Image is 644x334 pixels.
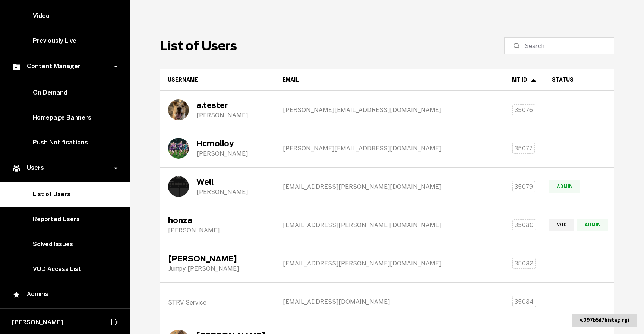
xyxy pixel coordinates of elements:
[549,180,580,193] span: Admin
[160,39,237,53] h1: List of Users
[275,69,505,91] th: Toggle SortBy
[549,219,574,231] span: VOD
[160,283,614,321] tr: STRV Service[EMAIL_ADDRESS][DOMAIN_NAME]35084
[160,69,275,91] th: Toggle SortBy
[544,69,614,91] th: Status
[196,188,248,195] div: [PERSON_NAME]
[196,178,248,187] div: Well
[160,168,614,206] tr: WellWell[PERSON_NAME][EMAIL_ADDRESS][PERSON_NAME][DOMAIN_NAME]35079Admin
[196,112,248,119] div: [PERSON_NAME]
[515,145,533,152] span: 35077
[512,77,537,83] div: MT ID
[515,106,533,114] span: 35076
[515,183,533,190] span: 35079
[283,260,441,267] span: [EMAIL_ADDRESS][PERSON_NAME][DOMAIN_NAME]
[283,222,441,229] span: [EMAIL_ADDRESS][PERSON_NAME][DOMAIN_NAME]
[168,138,189,159] img: Hcmolloy
[160,129,614,168] tr: HcmolloyHcmolloy[PERSON_NAME][PERSON_NAME][EMAIL_ADDRESS][DOMAIN_NAME]35077
[572,314,637,327] div: v. 097b5d7b ( staging )
[283,183,441,190] span: [EMAIL_ADDRESS][PERSON_NAME][DOMAIN_NAME]
[160,206,614,244] tr: honza[PERSON_NAME][EMAIL_ADDRESS][PERSON_NAME][DOMAIN_NAME]35080VODAdmin
[12,319,63,326] span: [PERSON_NAME]
[515,222,534,229] span: 35080
[515,260,533,267] span: 35082
[168,227,220,234] div: [PERSON_NAME]
[283,298,390,305] span: [EMAIL_ADDRESS][DOMAIN_NAME]
[160,91,614,129] tr: a.testera.tester[PERSON_NAME][PERSON_NAME][EMAIL_ADDRESS][DOMAIN_NAME]35076
[577,219,608,231] span: Admin
[196,150,248,157] div: [PERSON_NAME]
[168,99,189,120] img: a.tester
[525,41,599,50] input: Search
[168,254,239,263] div: [PERSON_NAME]
[283,106,441,114] span: [PERSON_NAME][EMAIL_ADDRESS][DOMAIN_NAME]
[12,164,115,173] div: Users
[515,298,534,305] span: 35084
[168,176,189,197] img: Well
[168,299,206,306] div: STRV Service
[160,244,614,283] tr: [PERSON_NAME]Jumpy [PERSON_NAME][EMAIL_ADDRESS][PERSON_NAME][DOMAIN_NAME]35082
[168,265,239,272] div: Jumpy [PERSON_NAME]
[12,290,119,299] div: Admins
[106,314,122,330] button: Log out
[196,101,248,110] div: a.tester
[196,139,248,148] div: Hcmolloy
[505,69,544,91] th: Toggle SortBy
[168,216,220,225] div: honza
[283,145,441,152] span: [PERSON_NAME][EMAIL_ADDRESS][DOMAIN_NAME]
[12,62,115,71] div: Content Manager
